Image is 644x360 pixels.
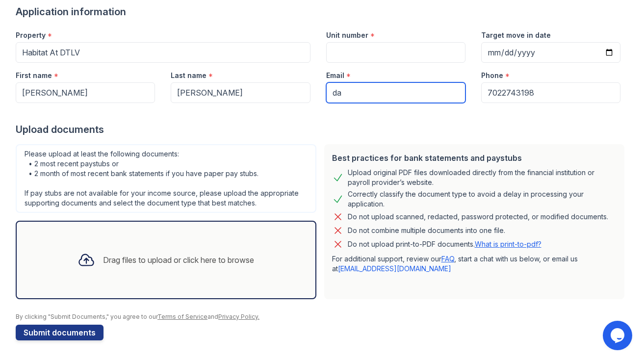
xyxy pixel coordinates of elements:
[441,255,454,263] a: FAQ
[338,264,451,273] a: [EMAIL_ADDRESS][DOMAIN_NAME]
[16,325,103,340] button: Submit documents
[332,254,617,274] p: For additional support, review our , start a chat with us below, or email us at
[326,30,368,40] label: Unit number
[157,313,207,320] a: Terms of Service
[348,211,608,223] div: Do not upload scanned, redacted, password protected, or modified documents.
[348,239,541,249] p: Do not upload print-to-PDF documents.
[348,225,505,236] div: Do not combine multiple documents into one file.
[16,5,628,19] div: Application information
[218,313,259,320] a: Privacy Policy.
[16,30,46,40] label: Property
[326,71,344,80] label: Email
[16,313,628,321] div: By clicking "Submit Documents," you agree to our and
[348,189,617,209] div: Correctly classify the document type to avoid a delay in processing your application.
[171,71,206,80] label: Last name
[481,30,551,40] label: Target move in date
[348,168,617,187] div: Upload original PDF files downloaded directly from the financial institution or payroll provider’...
[16,71,52,80] label: First name
[103,254,254,266] div: Drag files to upload or click here to browse
[16,144,316,213] div: Please upload at least the following documents: • 2 most recent paystubs or • 2 month of most rec...
[481,71,503,80] label: Phone
[16,123,628,136] div: Upload documents
[475,240,541,248] a: What is print-to-pdf?
[603,321,634,350] iframe: chat widget
[332,152,617,164] div: Best practices for bank statements and paystubs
